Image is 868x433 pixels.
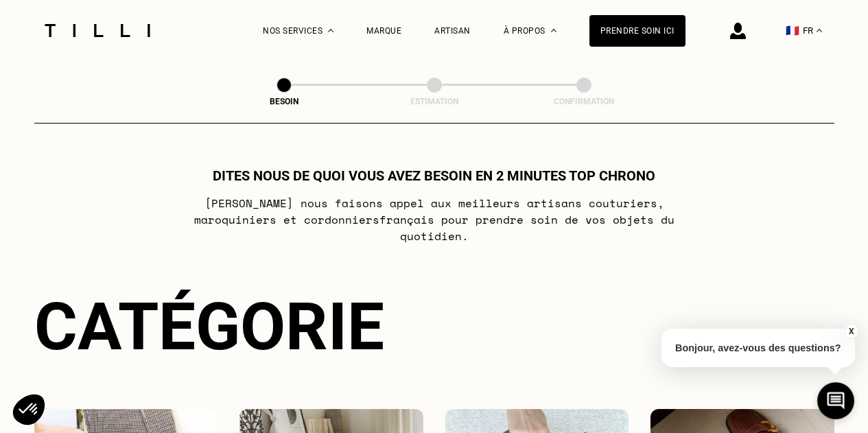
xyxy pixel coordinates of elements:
div: Confirmation [515,97,653,106]
h1: Dites nous de quoi vous avez besoin en 2 minutes top chrono [213,167,655,184]
div: Catégorie [34,288,834,365]
a: Prendre soin ici [589,15,685,47]
span: 🇫🇷 [786,24,799,37]
div: Estimation [366,97,503,106]
img: icône connexion [730,23,746,39]
a: Marque [366,26,401,36]
div: Besoin [215,97,353,106]
img: Logo du service de couturière Tilli [40,24,155,37]
img: Menu déroulant à propos [551,29,556,32]
img: menu déroulant [817,29,822,32]
p: [PERSON_NAME] nous faisons appel aux meilleurs artisans couturiers , maroquiniers et cordonniers ... [162,195,706,244]
button: X [844,324,858,339]
a: Artisan [434,26,471,36]
p: Bonjour, avez-vous des questions? [661,329,855,367]
img: Menu déroulant [328,29,333,32]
